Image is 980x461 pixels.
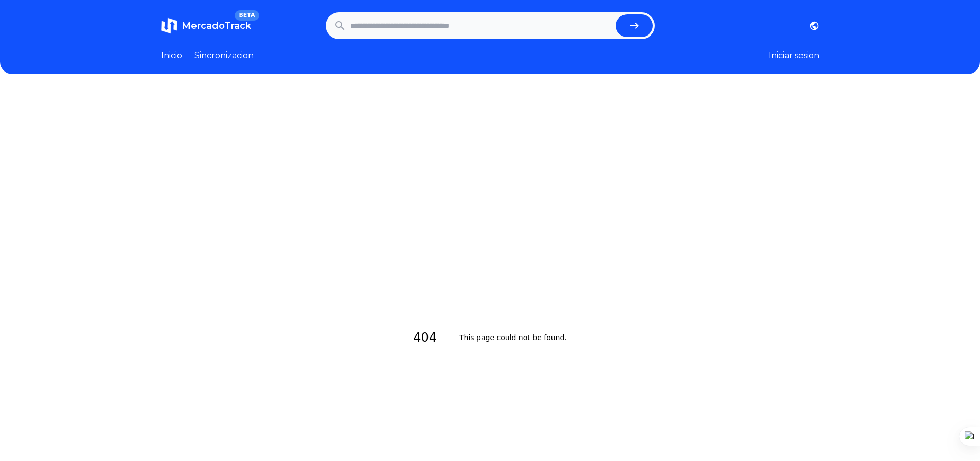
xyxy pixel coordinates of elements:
span: BETA [235,10,259,21]
a: MercadoTrackBETA [161,17,251,34]
h2: This page could not be found. [459,325,567,350]
span: MercadoTrack [182,20,251,31]
a: Inicio [161,49,182,62]
h1: 404 [413,325,449,350]
img: MercadoTrack [161,17,177,34]
button: Iniciar sesion [769,49,819,62]
a: Sincronizacion [194,49,254,62]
